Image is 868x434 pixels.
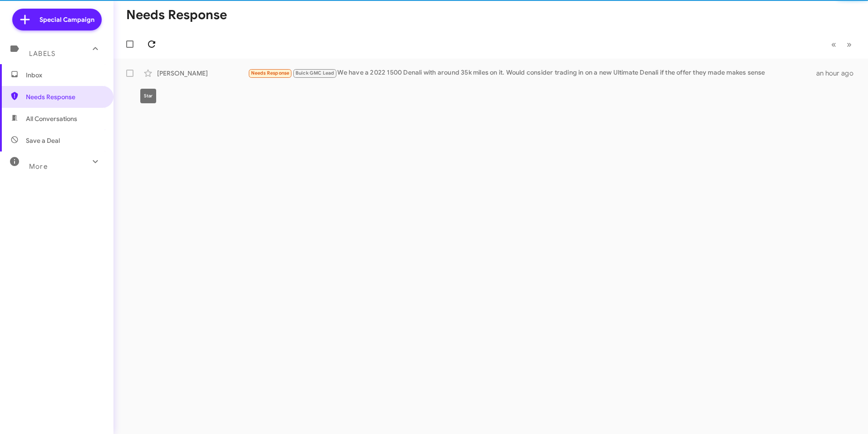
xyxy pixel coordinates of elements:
[826,35,857,54] nav: Page navigation example
[39,15,94,24] span: Special Campaign
[847,39,852,50] span: »
[26,92,103,101] span: Needs Response
[12,9,102,30] a: Special Campaign
[29,162,48,171] span: More
[126,8,227,22] h1: Needs Response
[140,89,156,103] div: Star
[29,50,55,58] span: Labels
[157,69,248,78] div: [PERSON_NAME]
[251,70,290,76] span: Needs Response
[296,70,335,76] span: Buick GMC Lead
[26,71,103,80] span: Inbox
[26,136,60,145] span: Save a Deal
[841,35,857,54] button: Next
[26,114,77,123] span: All Conversations
[248,68,816,78] div: We have a 2022 1500 Denali with around 35k miles on it. Would consider trading in on a new Ultima...
[826,35,842,54] button: Previous
[816,69,861,78] div: an hour ago
[831,39,836,50] span: «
